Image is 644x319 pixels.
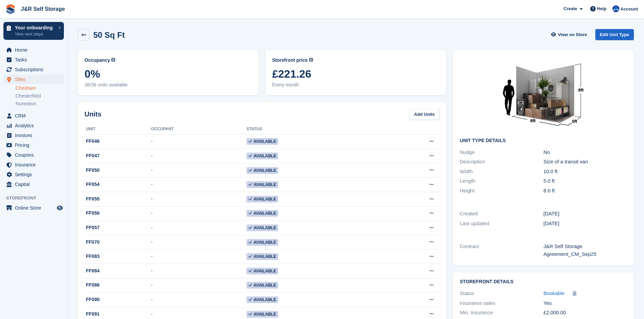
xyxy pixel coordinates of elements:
div: FF054 [85,181,151,188]
a: Nuneaton [16,101,64,107]
div: Width [460,168,543,176]
span: CRM [15,111,55,121]
div: FF050 [85,167,151,174]
div: Status [460,290,543,297]
span: Settings [15,170,55,179]
div: FF091 [85,311,151,318]
img: Steve Revell [613,5,619,12]
span: Available [246,196,278,203]
span: Available [246,167,278,174]
a: Chesham [16,85,64,91]
span: Storefront [6,195,67,202]
td: - [151,249,246,264]
a: J&R Self Storage [18,3,68,15]
a: menu [3,45,64,55]
td: - [151,264,246,278]
div: FF055 [85,195,151,203]
span: Invoices [15,131,55,140]
td: - [151,206,246,221]
span: Help [597,5,606,12]
td: - [151,178,246,192]
span: Pricing [15,140,55,150]
h2: Units [85,109,101,119]
div: [DATE] [544,220,627,228]
h2: Storefront Details [460,279,627,285]
div: Contract [460,243,543,258]
span: Analytics [15,121,55,130]
div: Nudge [460,149,543,156]
span: Occupancy [85,57,110,64]
a: menu [3,150,64,160]
th: Status [246,124,380,135]
div: Created [460,210,543,218]
a: menu [3,170,64,179]
span: Available [246,210,278,217]
span: Create [564,5,577,12]
span: Available [246,153,278,159]
a: menu [3,203,64,213]
img: icon-info-grey-7440780725fd019a000dd9b08b2336e03edf1995a4989e88bcd33f0948082b44.svg [111,58,115,62]
div: Height [460,187,543,195]
a: menu [3,160,64,169]
div: No [544,149,627,156]
div: Last updated [460,220,543,228]
div: FF047 [85,152,151,159]
a: Preview store [56,204,64,212]
span: Subscriptions [15,65,55,74]
td: - [151,235,246,249]
div: J&R Self Storage Agreement_CM_Sep25 [544,243,627,258]
span: Available [246,239,278,246]
img: 40-sqft-unit.jpg [493,57,594,133]
span: Insurance [15,160,55,169]
span: Account [620,6,638,12]
div: Yes [544,299,627,307]
div: Min. insurance [460,309,543,317]
h2: 50 Sq Ft [93,30,125,39]
span: Available [246,311,278,318]
span: Sites [15,75,55,84]
span: Online Store [15,203,55,213]
th: Unit [85,124,151,135]
a: View on Store [550,29,590,40]
span: Capital [15,180,55,189]
span: 36/36 units available [85,81,252,88]
a: Chesterfield [16,93,64,99]
div: FF083 [85,253,151,260]
p: Your onboarding [15,25,55,30]
div: £2,000.00 [544,309,627,317]
span: Tasks [15,55,55,64]
span: Coupons [15,150,55,160]
div: Size of a transit van [544,158,627,166]
span: Available [246,296,278,303]
div: 5.0 ft [544,177,627,185]
span: Bookable [544,290,565,296]
span: View on Store [558,31,587,38]
span: Available [246,268,278,274]
a: Add Units [409,109,439,120]
div: Insurance sales [460,299,543,307]
a: menu [3,111,64,121]
span: Every month [272,81,439,88]
div: FF084 [85,267,151,274]
td: - [151,149,246,163]
th: Occupant [151,124,246,135]
div: FF057 [85,224,151,231]
td: - [151,278,246,293]
div: [DATE] [544,210,627,218]
img: stora-icon-8386f47178a22dfd0bd8f6a31ec36ba5ce8667c1dd55bd0f319d3a0aa187defe.svg [5,4,16,14]
p: View next steps [15,31,55,37]
a: menu [3,65,64,74]
td: - [151,163,246,178]
span: 0% [85,68,252,80]
a: menu [3,55,64,64]
div: FF070 [85,239,151,246]
a: menu [3,131,64,140]
span: £221.26 [272,68,439,80]
h2: Unit Type details [460,138,627,143]
span: Available [246,253,278,260]
td: - [151,134,246,149]
div: Description [460,158,543,166]
td: - [151,192,246,207]
a: Your onboarding View next steps [3,22,64,40]
div: FF090 [85,296,151,303]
